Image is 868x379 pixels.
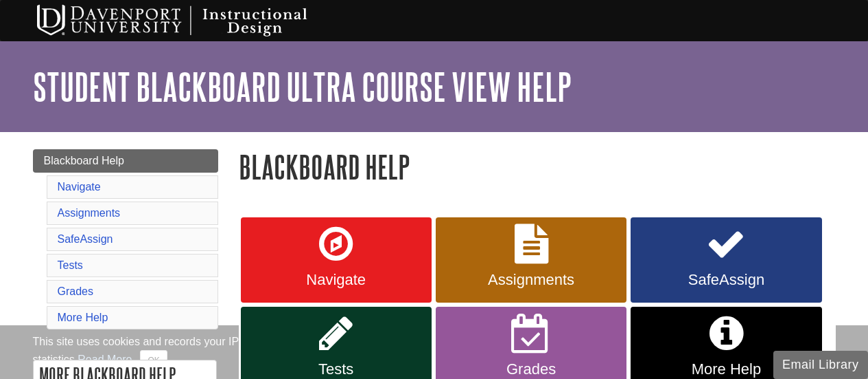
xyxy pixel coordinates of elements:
[251,360,421,378] span: Tests
[641,271,811,289] span: SafeAssign
[33,65,572,108] a: Student Blackboard Ultra Course View Help
[58,233,113,245] a: SafeAssign
[773,351,868,379] button: Email Library
[436,217,626,303] a: Assignments
[446,360,616,378] span: Grades
[44,155,124,166] span: Blackboard Help
[58,285,93,297] a: Grades
[239,149,836,184] h1: Blackboard Help
[631,217,821,303] a: SafeAssign
[251,271,421,289] span: Navigate
[58,312,108,323] a: More Help
[446,271,616,289] span: Assignments
[26,3,355,38] img: Davenport University Instructional Design
[58,181,101,193] a: Navigate
[58,259,83,271] a: Tests
[58,207,121,219] a: Assignments
[33,149,218,173] a: Blackboard Help
[641,360,811,378] span: More Help
[241,217,432,303] a: Navigate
